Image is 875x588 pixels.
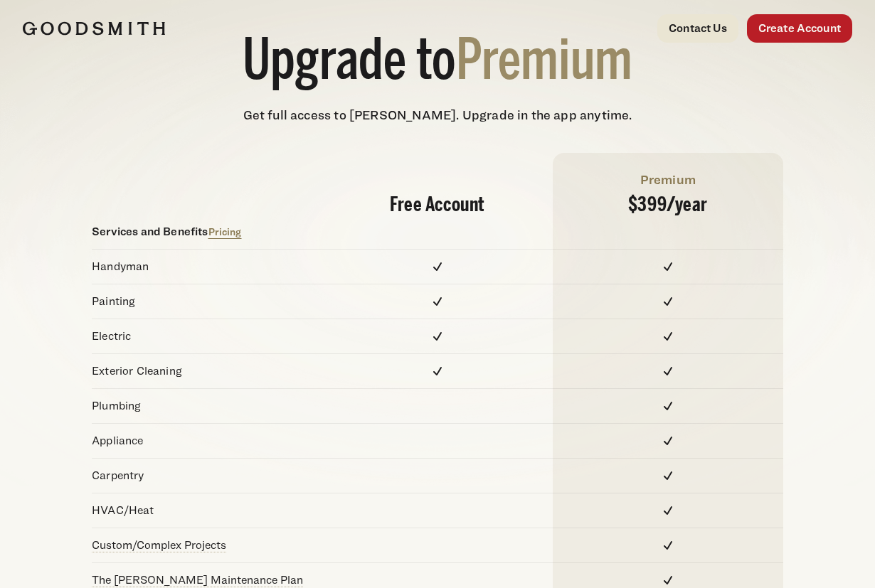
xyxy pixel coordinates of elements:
p: Painting [92,293,322,310]
a: Custom/Complex Projects [92,538,226,552]
a: Create Account [747,14,852,43]
p: Electric [92,328,322,345]
h3: $399/ year [570,195,766,215]
a: The [PERSON_NAME] Maintenance Plan [92,573,303,587]
h4: Premium [570,170,766,189]
p: Handyman [92,258,322,275]
h3: Free Account [339,195,536,215]
img: Check Line [429,293,446,310]
p: HVAC/Heat [92,502,322,519]
span: Premium [456,37,632,90]
img: Check Line [659,432,677,449]
img: Check Line [659,258,677,275]
p: Services and Benefits [92,223,322,240]
p: Exterior Cleaning [92,363,322,380]
p: Appliance [92,432,322,449]
img: Check Line [659,502,677,519]
p: Plumbing [92,397,322,415]
a: Contact Us [657,14,738,43]
img: Check Line [659,397,677,415]
a: Pricing [208,225,242,237]
p: Carpentry [92,467,322,484]
img: Check Line [429,328,446,345]
img: Check Line [659,467,677,484]
img: Check Line [659,363,677,380]
img: Check Line [659,328,677,345]
img: Goodsmith [23,21,165,36]
img: Check Line [659,293,677,310]
img: Check Line [429,363,446,380]
img: Check Line [659,537,677,554]
img: Check Line [429,258,446,275]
